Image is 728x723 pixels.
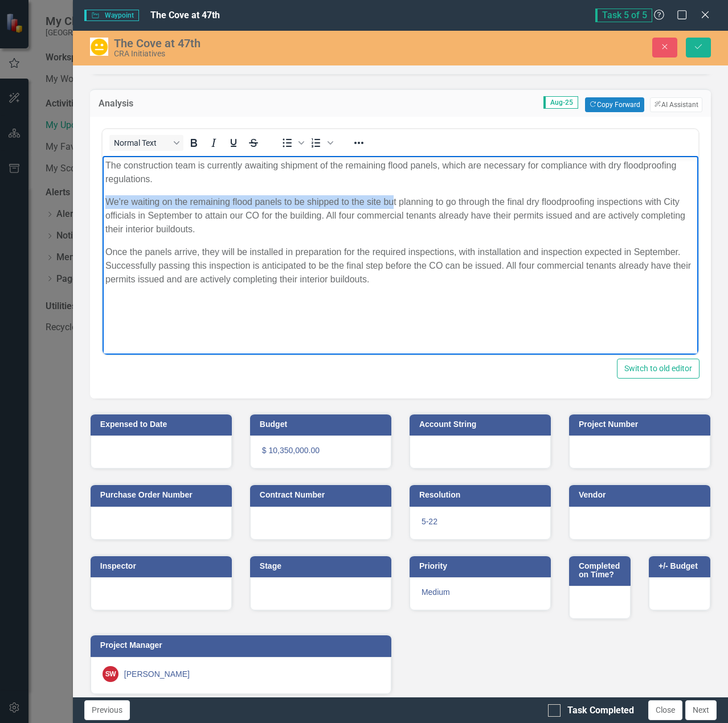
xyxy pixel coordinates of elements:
span: The Cove at 47th [150,10,220,20]
h3: Stage [260,562,386,570]
h3: Purchase Order Number [100,491,226,499]
h3: Analysis [99,98,207,109]
span: Normal Text [114,138,170,147]
span: Aug-25 [543,96,578,109]
div: Task Completed [567,704,634,717]
button: Bold [184,135,203,151]
div: Bullet list [277,135,306,151]
div: [PERSON_NAME] [124,668,190,680]
button: Switch to old editor [617,359,700,379]
h3: Account String [419,420,545,429]
button: Previous [84,700,130,720]
span: Task 5 of 5 [595,9,652,22]
div: The Cove at 47th [114,37,432,50]
span: Medium [422,588,450,597]
button: Underline [224,135,243,151]
div: SW [103,666,118,682]
h3: Vendor [579,491,705,499]
h3: Project Manager [100,641,386,650]
button: Block Normal Text [109,135,183,151]
button: AI Assistant [650,97,702,112]
button: Close [648,700,682,720]
h3: Contract Number [260,491,386,499]
img: In Progress [90,38,108,56]
button: Reveal or hide additional toolbar items [349,135,369,151]
h3: Budget [260,420,386,429]
h3: Priority [419,562,545,570]
h3: Inspector [100,562,226,570]
h3: Resolution [419,491,545,499]
button: Italic [204,135,223,151]
span: $ 10,350,000.00 [262,446,320,455]
span: 5-22 [422,517,437,526]
div: Numbered list [306,135,335,151]
span: Waypoint [84,10,139,21]
h3: Completed on Time? [579,562,625,580]
div: CRA Initiatives [114,50,432,58]
h3: Expensed to Date [100,420,226,429]
h3: Project Number [579,420,705,429]
button: Next [685,700,717,720]
iframe: Rich Text Area [103,156,698,355]
button: Copy Forward [585,97,644,112]
h3: +/- Budget [659,562,705,570]
button: Strikethrough [244,135,263,151]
